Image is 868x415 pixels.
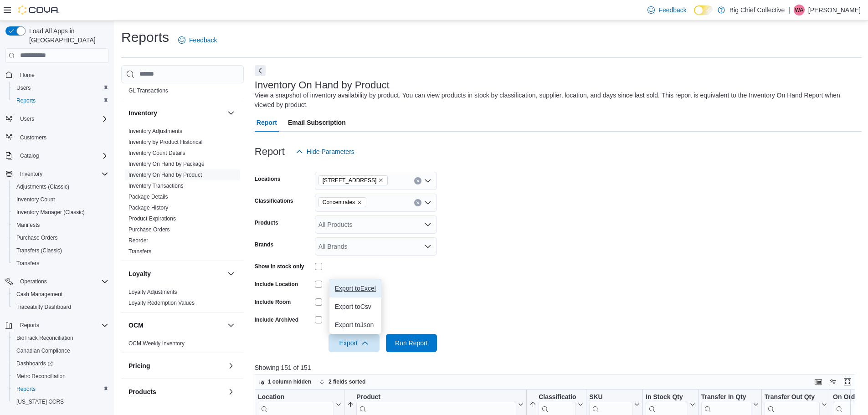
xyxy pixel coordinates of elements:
h3: Inventory [128,108,157,118]
button: Reports [16,320,43,331]
span: Reports [13,384,108,395]
div: View a snapshot of inventory availability by product. You can view products in stock by classific... [255,91,857,110]
span: Catalog [20,152,39,159]
div: Inventory [121,126,244,261]
span: Export to Csv [335,303,376,310]
span: Home [20,72,35,79]
button: Display options [827,376,838,387]
label: Locations [255,175,281,183]
button: Open list of options [424,177,431,184]
span: Users [16,84,31,92]
span: Purchase Orders [16,234,58,241]
button: Loyalty [128,269,224,278]
span: Inventory Transactions [128,182,184,190]
button: Inventory [226,108,236,118]
input: Dark Mode [694,5,713,15]
span: Canadian Compliance [13,345,108,356]
span: Catalog [16,150,108,161]
div: SKU [589,393,632,401]
span: Reports [16,97,36,104]
span: 2 fields sorted [329,378,365,385]
span: Hide Parameters [307,147,354,156]
button: Reports [2,319,112,332]
div: Product [356,393,516,401]
span: Reports [13,95,108,106]
span: Transfers [13,258,108,269]
span: Reports [20,322,39,329]
button: Reports [9,94,112,107]
a: Feedback [175,31,221,49]
a: OCM Weekly Inventory [128,340,185,347]
span: Transfers (Classic) [13,245,108,256]
p: Showing 151 of 151 [255,363,862,372]
button: Products [128,387,224,396]
span: Adjustments (Classic) [16,183,69,190]
a: Canadian Compliance [13,345,74,356]
button: Reports [9,383,112,395]
a: Inventory Count Details [128,150,185,156]
span: Inventory Count [16,196,55,203]
a: Cash Management [13,289,66,300]
a: Traceabilty Dashboard [13,302,75,313]
span: Package Details [128,193,168,200]
button: Transfers [9,257,112,270]
label: Include Location [255,281,298,288]
span: Inventory Manager (Classic) [13,207,108,218]
span: Inventory [16,169,108,179]
span: Reorder [128,237,148,244]
a: Loyalty Redemption Values [128,300,195,306]
div: In Stock Qty [646,393,688,401]
label: Include Room [255,298,291,306]
a: Transfers [128,248,151,255]
button: Open list of options [424,243,431,250]
div: Loyalty [121,287,244,312]
a: Inventory On Hand by Product [128,172,202,178]
button: Operations [2,275,112,288]
a: Transfers [13,258,43,269]
a: Metrc Reconciliation [13,371,69,382]
div: Location [258,393,334,401]
span: Operations [16,276,108,287]
button: Customers [2,131,112,144]
span: Metrc Reconciliation [13,371,108,382]
span: Washington CCRS [13,396,108,407]
button: Pricing [128,361,224,370]
h1: Reports [121,28,169,46]
h3: Pricing [128,361,150,370]
span: Manifests [16,221,40,229]
span: Feedback [658,5,686,15]
button: Run Report [386,334,437,352]
span: Export [334,334,374,352]
button: Catalog [16,150,42,161]
button: BioTrack Reconciliation [9,332,112,344]
a: Feedback [644,1,690,19]
span: Metrc Reconciliation [16,373,66,380]
a: Purchase Orders [13,232,62,243]
button: Remove 3414 NW CACHE ROAD from selection in this group [378,178,384,183]
a: Package History [128,205,168,211]
button: Inventory [16,169,46,179]
button: Inventory Count [9,193,112,206]
button: Export toJson [329,316,381,334]
a: Reorder [128,237,148,244]
span: Traceabilty Dashboard [13,302,108,313]
span: Package History [128,204,168,211]
span: Transfers (Classic) [16,247,62,254]
span: Inventory On Hand by Package [128,160,205,168]
button: Remove Concentrates from selection in this group [357,200,362,205]
span: Inventory Adjustments [128,128,182,135]
label: Show in stock only [255,263,304,270]
button: Home [2,68,112,82]
span: 1 column hidden [268,378,311,385]
button: Inventory [2,168,112,180]
p: | [788,5,790,15]
button: Export toCsv [329,297,381,316]
a: Package Details [128,194,168,200]
button: Pricing [226,360,236,371]
span: Home [16,69,108,81]
span: Customers [16,132,108,143]
a: Customers [16,132,50,143]
button: Transfers (Classic) [9,244,112,257]
span: Cash Management [13,289,108,300]
span: 3414 NW CACHE ROAD [318,175,388,185]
